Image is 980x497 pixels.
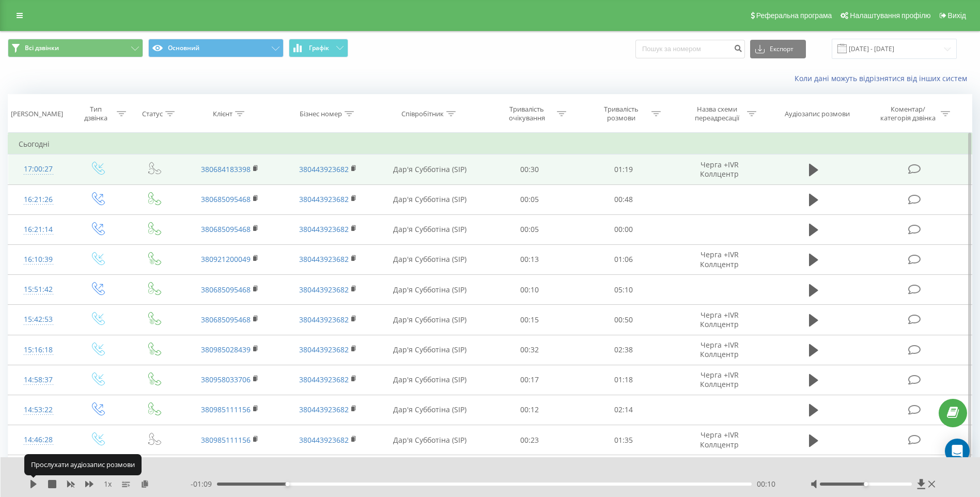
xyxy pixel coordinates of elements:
[299,285,349,294] a: 380443923682
[19,250,58,270] div: 16:10:39
[864,482,868,486] div: Accessibility label
[945,439,970,463] div: Open Intercom Messenger
[577,365,671,395] td: 01:18
[19,400,58,420] div: 14:53:22
[757,479,775,489] span: 00:10
[11,110,63,118] div: [PERSON_NAME]
[201,435,251,445] a: 380985111156
[201,375,251,384] a: 380958033706
[577,395,671,425] td: 02:14
[300,110,342,118] div: Бізнес номер
[577,184,671,214] td: 00:48
[19,220,58,240] div: 16:21:14
[19,159,58,179] div: 17:00:27
[577,154,671,184] td: 01:19
[401,110,444,118] div: Співробітник
[635,40,745,58] input: Пошук за номером
[377,365,483,395] td: Дар'я Субботіна (SIP)
[299,345,349,354] a: 380443923682
[483,425,577,455] td: 00:23
[201,285,251,294] a: 380685095468
[8,39,143,57] button: Всі дзвінки
[191,479,217,489] span: - 01:09
[377,244,483,274] td: Дар'я Субботіна (SIP)
[299,194,349,204] a: 380443923682
[142,110,163,118] div: Статус
[201,315,251,324] a: 380685095468
[148,39,284,57] button: Основний
[577,275,671,305] td: 05:10
[299,254,349,264] a: 380443923682
[201,164,251,174] a: 380684183398
[483,335,577,365] td: 00:32
[299,164,349,174] a: 380443923682
[377,335,483,365] td: Дар'я Субботіна (SIP)
[483,244,577,274] td: 00:13
[689,105,744,122] div: Назва схеми переадресації
[785,110,850,118] div: Аудіозапис розмови
[201,345,251,354] a: 380985028439
[8,134,972,154] td: Сьогодні
[201,254,251,264] a: 380921200049
[499,105,554,122] div: Тривалість очікування
[577,305,671,335] td: 00:50
[19,309,58,330] div: 15:42:53
[104,479,112,489] span: 1 x
[483,275,577,305] td: 00:10
[483,214,577,244] td: 00:05
[671,305,768,335] td: Черга +IVR Коллцентр
[299,375,349,384] a: 380443923682
[201,224,251,234] a: 380685095468
[483,154,577,184] td: 00:30
[299,224,349,234] a: 380443923682
[377,455,483,485] td: Дар'я Субботіна (SIP)
[483,395,577,425] td: 00:12
[577,214,671,244] td: 00:00
[213,110,232,118] div: Клієнт
[377,275,483,305] td: Дар'я Субботіна (SIP)
[795,73,972,83] a: Коли дані можуть відрізнятися вiд інших систем
[201,405,251,414] a: 380985111156
[19,190,58,210] div: 16:21:26
[19,370,58,390] div: 14:58:37
[19,279,58,300] div: 15:51:42
[24,454,142,475] div: Прослухати аудіозапис розмови
[377,184,483,214] td: Дар'я Субботіна (SIP)
[750,40,806,58] button: Експорт
[289,39,348,57] button: Графік
[377,395,483,425] td: Дар'я Субботіна (SIP)
[850,11,930,20] span: Налаштування профілю
[19,430,58,450] div: 14:46:28
[756,11,832,20] span: Реферальна програма
[377,305,483,335] td: Дар'я Субботіна (SIP)
[878,105,938,122] div: Коментар/категорія дзвінка
[671,154,768,184] td: Черга +IVR Коллцентр
[25,44,59,52] span: Всі дзвінки
[483,365,577,395] td: 00:17
[948,11,966,20] span: Вихід
[577,335,671,365] td: 02:38
[594,105,649,122] div: Тривалість розмови
[671,335,768,365] td: Черга +IVR Коллцентр
[577,244,671,274] td: 01:06
[19,340,58,360] div: 15:16:18
[377,425,483,455] td: Дар'я Субботіна (SIP)
[77,105,114,122] div: Тип дзвінка
[309,44,329,52] span: Графік
[201,194,251,204] a: 380685095468
[483,184,577,214] td: 00:05
[299,405,349,414] a: 380443923682
[299,435,349,445] a: 380443923682
[577,455,671,485] td: 00:20
[483,305,577,335] td: 00:15
[286,482,290,486] div: Accessibility label
[671,365,768,395] td: Черга +IVR Коллцентр
[671,244,768,274] td: Черга +IVR Коллцентр
[577,425,671,455] td: 01:35
[483,455,577,485] td: 00:08
[377,214,483,244] td: Дар'я Субботіна (SIP)
[299,315,349,324] a: 380443923682
[377,154,483,184] td: Дар'я Субботіна (SIP)
[671,425,768,455] td: Черга +IVR Коллцентр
